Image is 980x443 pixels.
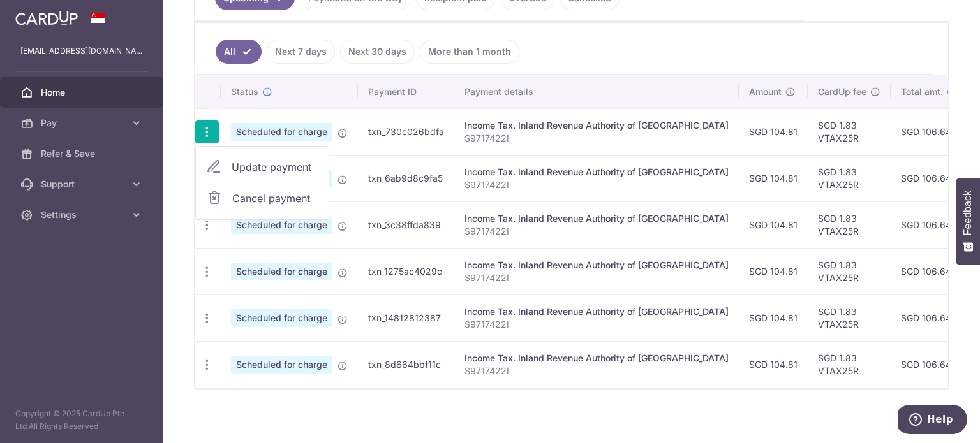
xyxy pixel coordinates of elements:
a: Next 30 days [340,40,415,64]
span: Total amt. [901,85,943,98]
p: S9717422I [464,225,729,238]
p: S9717422I [464,132,729,145]
span: CardUp fee [818,85,866,98]
span: Scheduled for charge [231,123,332,141]
span: Status [231,85,258,98]
td: SGD 1.83 VTAX25R [808,108,891,155]
div: Income Tax. Inland Revenue Authority of [GEOGRAPHIC_DATA] [464,352,729,365]
span: Scheduled for charge [231,309,332,327]
td: SGD 1.83 VTAX25R [808,248,891,294]
td: SGD 1.83 VTAX25R [808,294,891,341]
span: Feedback [962,191,974,235]
span: Settings [41,208,125,221]
td: SGD 106.64 [891,248,967,294]
div: Income Tax. Inland Revenue Authority of [GEOGRAPHIC_DATA] [464,259,729,272]
td: txn_14812812387 [358,294,454,341]
span: Scheduled for charge [231,263,332,280]
span: Refer & Save [41,147,125,160]
span: Support [41,178,125,191]
td: txn_8d664bbf11c [358,341,454,388]
div: Income Tax. Inland Revenue Authority of [GEOGRAPHIC_DATA] [464,305,729,318]
td: SGD 104.81 [739,248,808,294]
span: Home [41,86,125,99]
td: SGD 104.81 [739,108,808,155]
a: All [216,40,262,64]
img: CardUp [15,10,78,25]
div: Income Tax. Inland Revenue Authority of [GEOGRAPHIC_DATA] [464,119,729,132]
iframe: Opens a widget where you can find more information [898,405,967,437]
td: SGD 106.64 [891,108,967,155]
p: S9717422I [464,272,729,284]
a: More than 1 month [420,40,519,64]
p: S9717422I [464,318,729,331]
td: SGD 106.64 [891,341,967,388]
td: SGD 104.81 [739,155,808,201]
div: Income Tax. Inland Revenue Authority of [GEOGRAPHIC_DATA] [464,166,729,178]
p: S9717422I [464,178,729,191]
span: Scheduled for charge [231,216,332,234]
td: SGD 106.64 [891,201,967,248]
span: Pay [41,117,125,129]
span: Amount [749,85,782,98]
td: SGD 104.81 [739,201,808,248]
td: SGD 106.64 [891,294,967,341]
th: Payment details [454,75,739,108]
td: SGD 104.81 [739,294,808,341]
td: SGD 1.83 VTAX25R [808,155,891,201]
td: txn_3c38ffda839 [358,201,454,248]
td: txn_6ab9d8c9fa5 [358,155,454,201]
th: Payment ID [358,75,454,108]
td: txn_730c026bdfa [358,108,454,155]
td: SGD 1.83 VTAX25R [808,341,891,388]
td: txn_1275ac4029c [358,248,454,294]
td: SGD 104.81 [739,341,808,388]
button: Feedback - Show survey [956,178,980,265]
span: Scheduled for charge [231,356,332,374]
p: [EMAIL_ADDRESS][DOMAIN_NAME] [20,45,143,57]
td: SGD 106.64 [891,155,967,201]
a: Next 7 days [267,40,335,64]
p: S9717422I [464,365,729,377]
div: Income Tax. Inland Revenue Authority of [GEOGRAPHIC_DATA] [464,212,729,225]
td: SGD 1.83 VTAX25R [808,201,891,248]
